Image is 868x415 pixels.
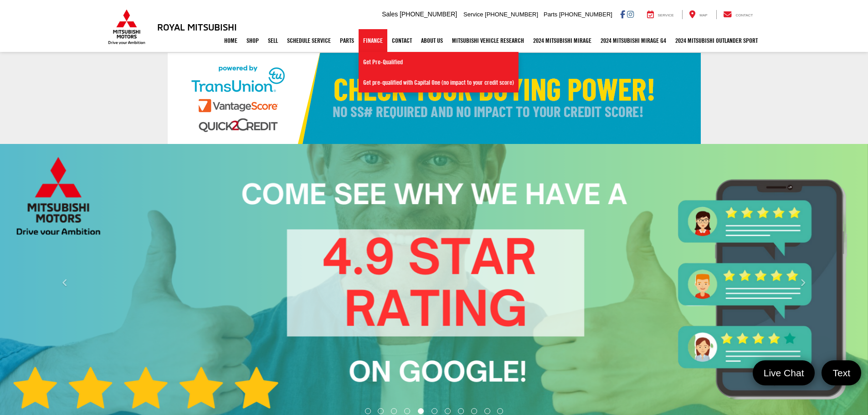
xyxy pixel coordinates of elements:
a: Parts: Opens in a new tab [335,29,359,52]
a: Text [822,360,861,385]
a: Contact [716,10,760,19]
span: [PHONE_NUMBER] [400,10,457,18]
a: Mitsubishi Vehicle Research [447,29,529,52]
a: Sell [263,29,282,52]
a: Home [220,29,242,52]
a: Get pre-qualified with Capital One (no impact to your credit score) [359,72,519,92]
li: Go to slide number 8. [458,408,464,414]
span: Text [828,367,855,379]
li: Go to slide number 5. [418,408,424,414]
li: Go to slide number 10. [484,408,490,414]
a: Instagram: Click to visit our Instagram page [627,10,634,18]
a: Facebook: Click to visit our Facebook page [620,10,625,18]
li: Go to slide number 9. [471,408,477,414]
a: Live Chat [753,360,815,385]
a: 2024 Mitsubishi Outlander SPORT [671,29,762,52]
img: Check Your Buying Power [168,53,701,144]
span: Live Chat [759,367,809,379]
span: Parts [544,11,557,18]
a: Schedule Service: Opens in a new tab [282,29,335,52]
li: Go to slide number 1. [365,408,371,414]
li: Go to slide number 11. [497,408,503,414]
span: [PHONE_NUMBER] [485,11,538,18]
span: Contact [735,13,753,17]
li: Go to slide number 7. [445,408,451,414]
a: Shop [242,29,263,52]
span: Service [658,13,674,17]
a: Contact [387,29,416,52]
h3: Royal Mitsubishi [157,22,237,32]
span: Map [699,13,707,17]
li: Go to slide number 3. [391,408,397,414]
li: Go to slide number 4. [404,408,410,414]
a: 2024 Mitsubishi Mirage G4 [596,29,671,52]
img: Mitsubishi [106,9,147,45]
span: [PHONE_NUMBER] [559,11,612,18]
a: Finance [359,29,387,52]
span: Service [463,11,483,18]
a: Get Pre-Qualified [359,52,519,72]
a: 2024 Mitsubishi Mirage [529,29,596,52]
a: Service [640,10,681,19]
li: Go to slide number 2. [378,408,384,414]
a: About Us [416,29,447,52]
button: Click to view next picture. [738,162,868,404]
a: Map [682,10,714,19]
li: Go to slide number 6. [431,408,437,414]
span: Sales [382,10,398,18]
